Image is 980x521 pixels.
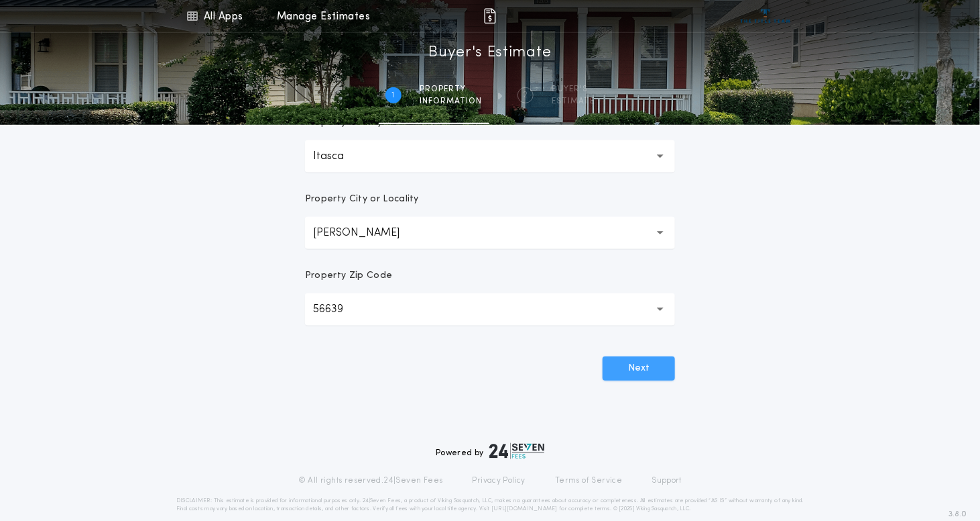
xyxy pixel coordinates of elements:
[491,506,558,512] a: [URL][DOMAIN_NAME]
[552,96,595,107] span: ESTIMATE
[523,90,528,101] h2: 2
[176,497,804,513] p: DISCLAIMER: This estimate is provided for informational purposes only. 24|Seven Fees, a product o...
[420,96,483,107] span: information
[298,475,443,486] p: © All rights reserved. 24|Seven Fees
[652,475,682,486] a: Support
[948,508,967,520] span: 3.8.0
[482,8,498,24] img: img
[429,42,552,64] h1: Buyer's Estimate
[473,475,526,486] a: Privacy Policy
[603,357,675,381] button: Next
[305,140,675,173] button: Itasca
[741,9,791,23] img: vs-icon
[555,475,622,486] a: Terms of Service
[392,90,395,101] h2: 1
[420,84,483,95] span: Property
[313,225,421,241] p: [PERSON_NAME]
[305,269,392,283] p: Property Zip Code
[305,293,675,326] button: 56639
[313,301,365,318] p: 56639
[436,443,544,459] div: Powered by
[489,443,544,459] img: logo
[305,193,419,206] p: Property City or Locality
[313,148,365,164] p: Itasca
[305,217,675,249] button: [PERSON_NAME]
[552,84,595,95] span: BUYER'S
